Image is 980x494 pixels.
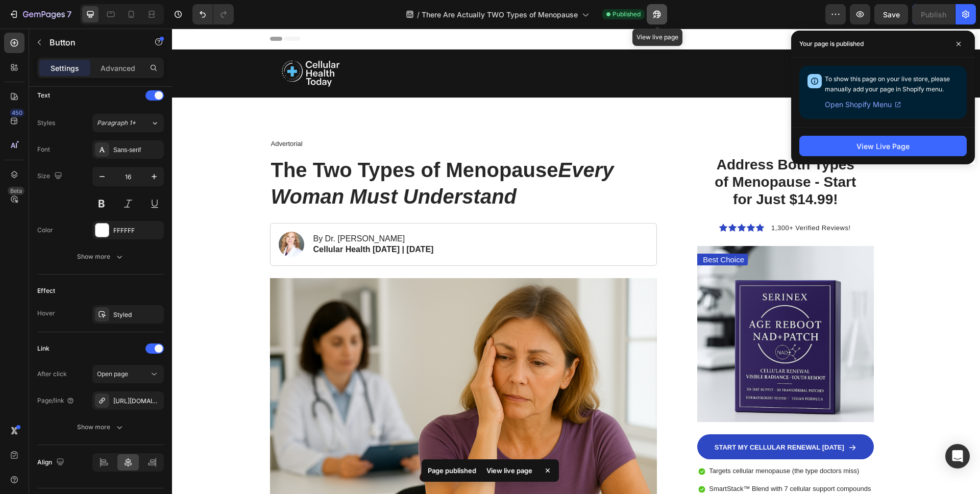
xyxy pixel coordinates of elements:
[37,344,50,353] div: Link
[37,145,50,154] div: Font
[422,9,578,20] span: There Are Actually TWO Types of Menopause
[8,187,24,195] div: Beta
[480,463,538,478] div: View live page
[612,10,641,19] span: Published
[113,226,161,235] div: FFFFFF
[599,195,678,203] span: 1,300+ Verified Reviews!
[533,127,694,180] h2: Address Both Types of Menopause - Start for Just $14.99!
[37,169,64,183] div: Size
[525,406,701,431] a: START MY CELLULAR RENEWAL [DATE]
[37,286,55,295] div: Effect
[101,63,135,73] p: Advanced
[192,4,234,24] div: Undo/Redo
[874,4,908,24] button: Save
[50,36,136,48] p: Button
[97,370,128,378] span: Open page
[428,465,476,476] p: Page published
[92,114,164,132] button: Paragraph 1*
[856,141,910,152] div: View Live Page
[37,369,67,379] div: After click
[825,98,892,111] span: Open Shopify Menu
[799,136,967,156] button: View Live Page
[172,29,980,494] iframe: Design area
[825,75,950,93] span: To show this page on your live store, please manually add your page in Shopify menu.
[417,9,420,20] span: /
[37,456,66,470] div: Align
[77,252,125,262] div: Show more
[537,456,699,465] p: SmartStack™ Blend with 7 cellular support compounds
[51,63,79,73] p: Settings
[37,418,164,436] button: Show more
[113,397,161,406] div: [URL][DOMAIN_NAME]
[531,226,572,236] p: Best Choice
[921,9,946,20] div: Publish
[77,422,125,432] div: Show more
[113,145,161,155] div: Sans-serif
[67,8,71,20] p: 7
[10,109,24,117] div: 450
[883,10,900,19] span: Save
[912,4,955,24] button: Publish
[37,396,75,405] div: Page/link
[799,39,864,49] p: Your page is published
[37,248,164,266] button: Show more
[113,310,161,319] div: Styled
[97,118,136,128] span: Paragraph 1*
[37,91,50,100] div: Text
[543,415,672,423] span: START MY CELLULAR RENEWAL [DATE]
[37,118,55,128] div: Styles
[537,438,699,447] p: Targets cellular menopause (the type doctors miss)
[92,365,164,383] button: Open page
[525,217,701,393] img: gempages_570282855607829728-2e43e275-2148-4831-aa5f-cd2f79fc35af.jpg
[37,309,55,318] div: Hover
[945,444,970,468] div: Open Intercom Messenger
[37,226,53,235] div: Color
[4,4,76,24] button: 7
